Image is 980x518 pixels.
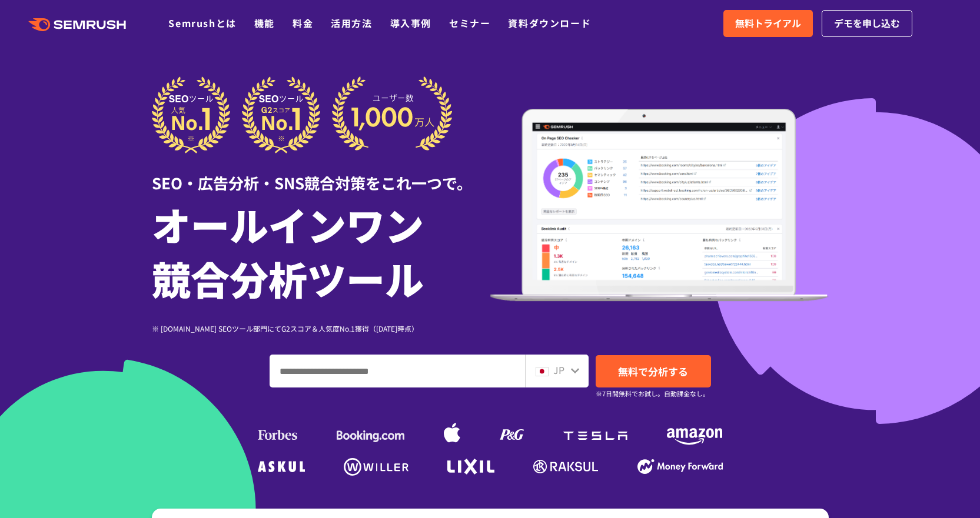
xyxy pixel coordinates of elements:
a: セミナー [449,16,490,30]
span: デモを申し込む [834,16,900,31]
a: 導入事例 [390,16,431,30]
a: 無料トライアル [723,10,813,37]
span: JP [553,363,564,377]
input: ドメイン、キーワードまたはURLを入力してください [270,355,525,387]
a: 活用方法 [331,16,372,30]
div: SEO・広告分析・SNS競合対策をこれ一つで。 [152,153,490,194]
small: ※7日間無料でお試し。自動課金なし。 [596,388,709,399]
a: Semrushとは [168,16,236,30]
a: 機能 [254,16,275,30]
a: デモを申し込む [822,10,912,37]
span: 無料で分析する [618,364,688,379]
span: 無料トライアル [735,16,801,31]
h1: オールインワン 競合分析ツール [152,197,490,305]
a: 無料で分析する [596,355,711,387]
a: 料金 [293,16,313,30]
div: ※ [DOMAIN_NAME] SEOツール部門にてG2スコア＆人気度No.1獲得（[DATE]時点） [152,323,490,334]
a: 資料ダウンロード [508,16,591,30]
